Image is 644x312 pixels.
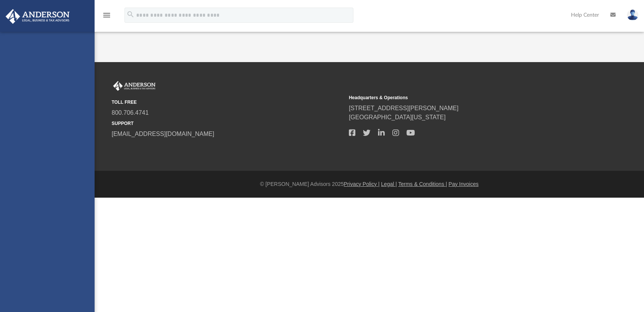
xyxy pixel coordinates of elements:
a: Pay Invoices [448,181,478,187]
i: menu [102,11,111,20]
a: 800.706.4741 [112,109,149,116]
small: Headquarters & Operations [349,94,581,101]
a: [GEOGRAPHIC_DATA][US_STATE] [349,114,446,120]
a: Legal | [381,181,397,187]
a: [STREET_ADDRESS][PERSON_NAME] [349,105,459,111]
i: search [126,10,135,19]
a: [EMAIL_ADDRESS][DOMAIN_NAME] [112,131,214,137]
div: © [PERSON_NAME] Advisors 2025 [95,180,644,188]
small: TOLL FREE [112,99,344,106]
img: User Pic [627,9,638,20]
a: Privacy Policy | [344,181,380,187]
a: menu [102,14,111,20]
a: Terms & Conditions | [398,181,447,187]
img: Anderson Advisors Platinum Portal [3,9,72,24]
img: Anderson Advisors Platinum Portal [112,81,157,91]
small: SUPPORT [112,120,344,127]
